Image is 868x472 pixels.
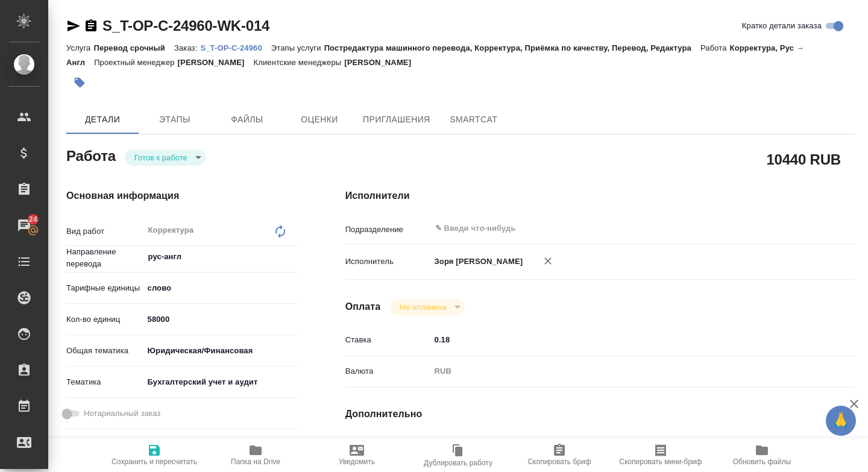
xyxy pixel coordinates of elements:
input: ✎ Введи что-нибудь [143,310,297,328]
a: S_T-OP-C-24960 [200,42,271,52]
button: Скопировать ссылку [84,19,98,33]
div: RUB [430,361,813,382]
div: Готов к работе [390,299,464,315]
p: [PERSON_NAME] [344,58,420,67]
input: Пустое поле [430,437,813,455]
p: Тарифные единицы [66,282,143,294]
span: Файлы [218,112,276,127]
button: Уведомить [306,438,407,472]
span: 🙏 [831,408,851,433]
span: SmartCat [445,112,503,127]
button: Готов к работе [131,153,191,163]
p: Подразделение [345,224,430,236]
a: 24 [3,210,45,241]
p: Ставка [345,334,430,346]
p: Кол-во единиц [66,313,143,326]
p: Зоря [PERSON_NAME] [430,256,523,268]
p: Этапы услуги [271,43,324,52]
span: Нотариальный заказ [84,407,160,420]
span: Дублировать работу [424,459,492,467]
button: 🙏 [826,406,856,436]
span: Папка на Drive [231,458,280,466]
button: Не оплачена [396,302,450,312]
h2: Работа [66,144,116,166]
button: Скопировать мини-бриф [610,438,711,472]
input: ✎ Введи что-нибудь [434,221,769,236]
p: [PERSON_NAME] [178,58,254,67]
span: Скопировать мини-бриф [619,458,702,466]
div: слово [143,278,297,298]
p: Вид работ [66,225,143,238]
p: Валюта [345,365,430,377]
span: Кратко детали заказа [742,20,822,32]
h4: Основная информация [66,189,297,203]
p: Перевод срочный [93,43,174,52]
button: Удалить исполнителя [535,248,561,274]
input: ✎ Введи что-нибудь [430,331,813,348]
span: Приглашения [363,112,430,127]
span: Скопировать бриф [527,458,591,466]
button: Добавить тэг [66,69,93,96]
button: Скопировать ссылку для ЯМессенджера [66,19,81,33]
p: Общая тематика [66,345,143,357]
div: Юридическая/Финансовая [143,341,297,361]
p: Постредактура машинного перевода, Корректура, Приёмка по качеству, Перевод, Редактура [324,43,700,52]
p: Направление перевода [66,246,143,270]
span: Обновить файлы [733,458,791,466]
p: Исполнитель [345,256,430,268]
p: Работа [700,43,730,52]
h2: 10440 RUB [766,149,841,169]
span: 24 [22,213,45,225]
a: S_T-OP-C-24960-WK-014 [102,17,269,34]
button: Скопировать бриф [509,438,610,472]
h4: Дополнительно [345,407,855,421]
span: Оценки [291,112,348,127]
h4: Исполнители [345,189,855,203]
p: Услуга [66,43,93,52]
button: Обновить файлы [711,438,813,472]
div: Готов к работе [125,149,206,166]
p: Тематика [66,376,143,388]
div: Бухгалтерский учет и аудит [143,372,297,392]
p: Заказ: [174,43,200,52]
button: Дублировать работу [407,438,509,472]
button: Open [806,227,808,230]
p: Проектный менеджер [94,58,177,67]
span: Уведомить [339,458,375,466]
span: Сохранить и пересчитать [112,458,197,466]
p: Клиентские менеджеры [254,58,345,67]
button: Сохранить и пересчитать [104,438,205,472]
h4: Оплата [345,300,381,314]
p: S_T-OP-C-24960 [200,43,271,52]
span: Детали [74,112,131,127]
span: Этапы [146,112,204,127]
button: Папка на Drive [205,438,306,472]
button: Open [291,256,293,258]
